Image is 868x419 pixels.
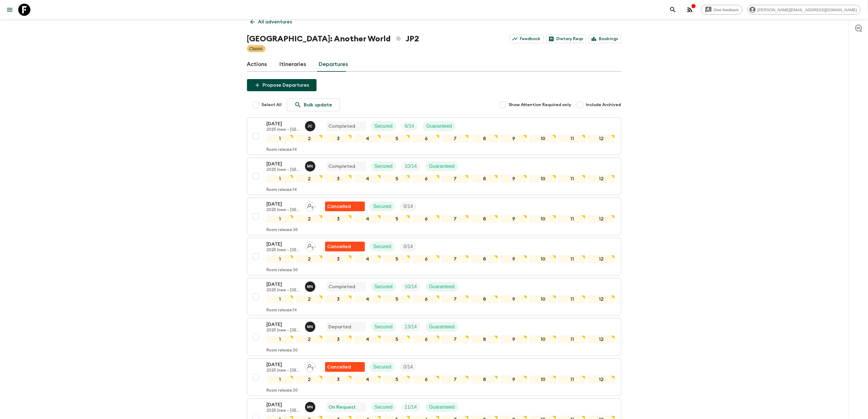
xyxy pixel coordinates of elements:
button: [DATE]2025 (new – [GEOGRAPHIC_DATA])Assign pack leaderFlash Pack cancellationSecuredTrip Fill1234... [247,238,621,275]
span: Assign pack leader [305,364,315,369]
span: Assign pack leader [305,243,315,248]
button: search adventures [667,4,679,16]
div: 5 [383,215,410,223]
div: Flash Pack cancellation [325,242,365,251]
div: 1 [267,135,293,143]
p: 8 / 14 [405,123,414,130]
div: 4 [354,135,381,143]
div: 3 [325,215,352,223]
span: [PERSON_NAME][EMAIL_ADDRESS][DOMAIN_NAME] [754,8,860,12]
button: [DATE]2025 (new – [GEOGRAPHIC_DATA])Assign pack leaderFlash Pack cancellationSecuredTrip Fill1234... [247,358,621,396]
div: 11 [559,376,585,383]
a: Bookings [589,35,621,43]
p: Secured [373,363,392,371]
div: 10 [530,215,556,223]
span: Juno Choi [305,123,317,128]
div: 12 [588,376,615,383]
p: Guaranteed [426,123,452,130]
div: 5 [383,175,410,183]
div: Trip Fill [400,362,417,372]
div: 8 [471,255,498,263]
button: [DATE]2025 (new – [GEOGRAPHIC_DATA])Maho NagaredaCompletedSecuredTrip FillGuaranteed1234567891011... [247,278,621,316]
div: 1 [267,215,293,223]
p: [DATE] [267,281,300,288]
div: 5 [383,135,410,143]
div: 4 [354,335,381,343]
div: Secured [371,402,396,412]
p: Cancelled [328,243,351,250]
div: Trip Fill [401,282,420,292]
div: Secured [371,161,396,171]
div: 1 [267,255,293,263]
div: 11 [559,295,585,303]
p: 2025 (new – [GEOGRAPHIC_DATA]) [267,168,300,172]
p: Secured [375,283,393,290]
div: 5 [383,295,410,303]
div: 9 [500,376,527,383]
div: 7 [442,135,469,143]
a: Itineraries [280,57,307,72]
button: MN [305,402,317,412]
div: [PERSON_NAME][EMAIL_ADDRESS][DOMAIN_NAME] [747,5,861,15]
div: 8 [471,135,498,143]
div: 2 [296,295,323,303]
div: 12 [588,295,615,303]
div: 1 [267,376,293,383]
div: 10 [530,376,556,383]
div: 8 [471,295,498,303]
p: Room release: 14 [267,188,297,192]
a: Dietary Reqs [546,35,586,43]
div: 3 [325,135,352,143]
div: Trip Fill [400,242,417,251]
span: Maho Nagareda [305,404,317,409]
div: 4 [354,255,381,263]
p: Secured [375,123,393,130]
p: Cancelled [328,203,351,210]
p: 10 / 14 [405,283,417,290]
span: Include Archived [586,102,621,108]
div: 1 [267,335,293,343]
div: 2 [296,376,323,383]
p: Guaranteed [429,283,455,290]
p: 2025 (new – [GEOGRAPHIC_DATA]) [267,408,300,413]
a: Actions [247,57,267,72]
div: 6 [413,295,439,303]
div: 5 [383,255,410,263]
p: Room release: 30 [267,388,298,393]
p: Room release: 14 [267,308,297,313]
div: 2 [296,215,323,223]
a: Feedback [510,35,544,43]
p: Departed [329,323,352,331]
p: Bulk update [304,101,332,109]
p: On Request [329,403,356,411]
p: Secured [373,203,392,210]
span: Select All [262,102,282,108]
p: [DATE] [267,241,300,248]
div: 10 [530,175,556,183]
div: Flash Pack cancellation [325,362,365,372]
div: 11 [559,215,585,223]
p: [DATE] [267,120,300,127]
div: 2 [296,335,323,343]
div: 5 [383,376,410,383]
p: Classic [249,46,263,52]
span: Maho Nagareda [305,324,317,328]
p: Completed [329,283,355,290]
p: Secured [375,163,393,170]
div: 7 [442,376,469,383]
div: Trip Fill [401,402,420,412]
div: 9 [500,295,527,303]
div: Flash Pack cancellation [325,202,365,211]
p: [DATE] [267,401,300,408]
div: 3 [325,376,352,383]
a: Give feedback [701,5,743,15]
div: 5 [383,335,410,343]
div: 6 [413,255,439,263]
div: 4 [354,295,381,303]
div: 11 [559,335,585,343]
div: Trip Fill [401,322,420,332]
div: 4 [354,175,381,183]
button: [DATE]2025 (new – [GEOGRAPHIC_DATA])Maho NagaredaDepartedSecuredTrip FillGuaranteed12345678910111... [247,318,621,356]
p: M N [307,405,313,410]
div: 4 [354,376,381,383]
